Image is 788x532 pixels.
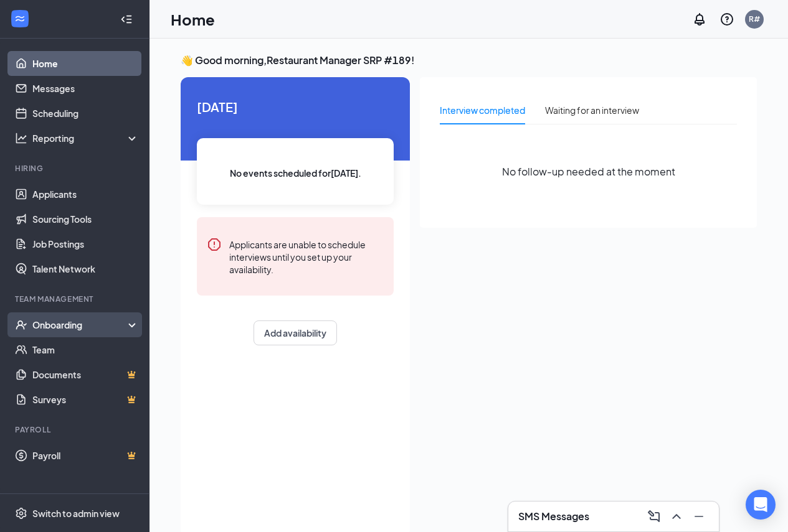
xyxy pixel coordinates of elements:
[689,506,709,526] button: Minimize
[644,506,664,526] button: ComposeMessage
[32,182,139,207] a: Applicants
[230,166,361,180] span: No events scheduled for [DATE] .
[181,54,757,67] h3: 👋 Good morning, Restaurant Manager SRP #189 !
[692,12,707,27] svg: Notifications
[32,319,128,331] div: Onboarding
[440,103,525,117] div: Interview completed
[32,362,139,387] a: DocumentsCrown
[32,101,139,126] a: Scheduling
[15,132,27,144] svg: Analysis
[32,132,140,144] div: Reporting
[15,319,27,331] svg: UserCheck
[254,320,337,345] button: Add availability
[32,387,139,412] a: SurveysCrown
[691,509,706,524] svg: Minimize
[15,163,136,174] div: Hiring
[32,76,139,101] a: Messages
[669,509,684,524] svg: ChevronUp
[207,237,222,252] svg: Error
[545,103,639,117] div: Waiting for an interview
[197,97,394,116] span: [DATE]
[15,294,136,304] div: Team Management
[32,256,139,281] a: Talent Network
[32,51,139,76] a: Home
[667,506,686,526] button: ChevronUp
[32,207,139,231] a: Sourcing Tools
[32,337,139,362] a: Team
[719,12,734,27] svg: QuestionInfo
[32,507,120,520] div: Switch to admin view
[32,231,139,256] a: Job Postings
[15,424,136,435] div: Payroll
[502,164,675,179] span: No follow-up needed at the moment
[32,443,139,468] a: PayrollCrown
[518,510,589,523] h3: SMS Messages
[171,9,215,30] h1: Home
[229,237,384,276] div: Applicants are unable to schedule interviews until you set up your availability.
[746,490,776,520] div: Open Intercom Messenger
[749,14,760,24] div: R#
[15,507,27,520] svg: Settings
[647,509,662,524] svg: ComposeMessage
[120,13,133,26] svg: Collapse
[14,12,26,25] svg: WorkstreamLogo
